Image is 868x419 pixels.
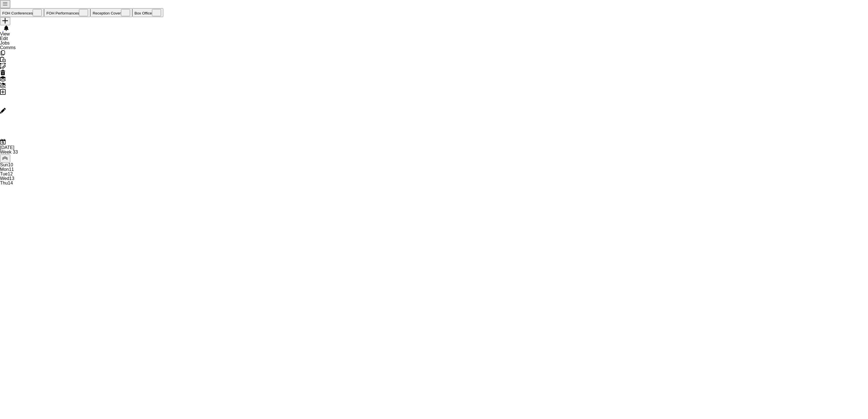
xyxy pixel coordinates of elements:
[9,167,14,172] span: 11
[44,8,90,17] button: FOH Performances
[8,171,13,176] span: 12
[132,8,163,17] button: Box Office
[8,162,13,167] span: 10
[9,176,14,181] span: 13
[8,181,13,185] span: 14
[90,8,132,17] button: Reception Cover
